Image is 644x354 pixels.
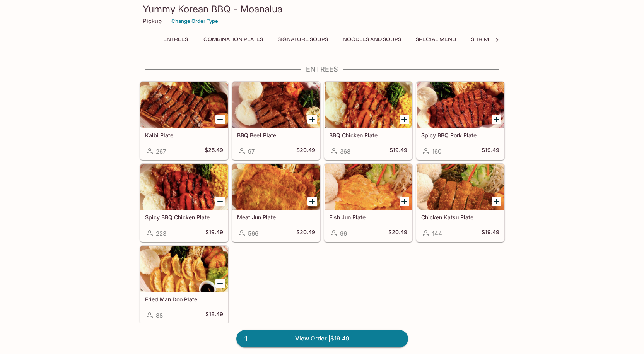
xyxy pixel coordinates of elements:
div: Spicy BBQ Chicken Plate [140,164,228,210]
h5: BBQ Chicken Plate [329,132,407,139]
button: Combination Plates [199,34,267,45]
h5: $19.49 [205,229,223,238]
div: Fried Man Doo Plate [140,246,228,292]
p: Pickup [143,17,162,25]
button: Entrees [158,34,193,45]
div: BBQ Chicken Plate [325,82,412,128]
a: Meat Jun Plate566$20.49 [232,164,320,242]
h5: Chicken Katsu Plate [421,214,499,221]
a: Spicy BBQ Pork Plate160$19.49 [416,82,504,160]
h4: Entrees [140,65,505,74]
div: BBQ Beef Plate [232,82,320,128]
button: Signature Soups [273,34,332,45]
h5: $19.49 [482,229,499,238]
span: 368 [340,148,350,155]
h5: $19.49 [482,147,499,156]
button: Add Meat Jun Plate [307,197,317,206]
button: Add Fried Man Doo Plate [215,279,225,288]
h3: Yummy Korean BBQ - Moanalua [143,3,502,15]
a: Fish Jun Plate96$20.49 [324,164,412,242]
div: Meat Jun Plate [232,164,320,210]
span: 88 [156,312,163,319]
h5: $20.49 [296,229,315,238]
button: Special Menu [412,34,461,45]
button: Shrimp Combos [467,34,522,45]
h5: BBQ Beef Plate [237,132,315,139]
button: Add Chicken Katsu Plate [492,197,501,206]
span: 97 [248,148,255,155]
h5: Spicy BBQ Chicken Plate [145,214,223,221]
a: Chicken Katsu Plate144$19.49 [416,164,504,242]
h5: Meat Jun Plate [237,214,315,221]
button: Noodles and Soups [338,34,405,45]
span: 96 [340,230,347,237]
span: 1 [240,333,252,344]
span: 160 [432,148,441,155]
a: Kalbi Plate267$25.49 [140,82,228,160]
button: Add Spicy BBQ Chicken Plate [215,197,225,206]
button: Add BBQ Beef Plate [307,115,317,124]
h5: $20.49 [296,147,315,156]
a: Fried Man Doo Plate88$18.49 [140,246,228,324]
div: Chicken Katsu Plate [417,164,504,210]
h5: $20.49 [388,229,407,238]
div: Fish Jun Plate [325,164,412,210]
span: 223 [156,230,166,237]
h5: Spicy BBQ Pork Plate [421,132,499,139]
a: BBQ Beef Plate97$20.49 [232,82,320,160]
div: Spicy BBQ Pork Plate [417,82,504,128]
button: Add Fish Jun Plate [400,197,409,206]
div: Kalbi Plate [140,82,228,128]
span: 267 [156,148,166,155]
h5: $19.49 [389,147,407,156]
h5: Fried Man Doo Plate [145,296,223,303]
a: Spicy BBQ Chicken Plate223$19.49 [140,164,228,242]
h5: $18.49 [205,311,223,320]
button: Add Spicy BBQ Pork Plate [492,115,501,124]
button: Add Kalbi Plate [215,115,225,124]
h5: Kalbi Plate [145,132,223,139]
a: BBQ Chicken Plate368$19.49 [324,82,412,160]
a: 1View Order |$19.49 [236,330,408,347]
span: 144 [432,230,442,237]
button: Change Order Type [168,15,222,27]
h5: Fish Jun Plate [329,214,407,221]
h5: $25.49 [205,147,223,156]
button: Add BBQ Chicken Plate [400,115,409,124]
span: 566 [248,230,258,237]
